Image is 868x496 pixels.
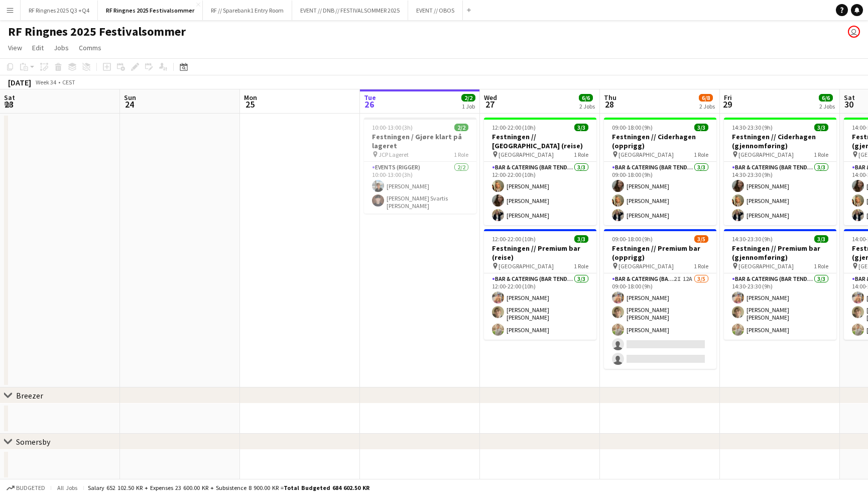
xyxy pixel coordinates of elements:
div: [DATE] [8,77,31,87]
span: [GEOGRAPHIC_DATA] [499,262,554,270]
a: Comms [75,41,105,54]
h3: Festningen / Gjøre klart på lageret [364,132,476,150]
h3: Festningen // [GEOGRAPHIC_DATA] (reise) [484,132,596,150]
span: 3/3 [814,124,828,131]
span: 09:00-18:00 (9h) [612,124,653,131]
app-card-role: Bar & Catering (Bar Tender)3/314:30-23:30 (9h)[PERSON_NAME][PERSON_NAME][PERSON_NAME] [724,162,836,225]
span: Week 34 [33,78,58,86]
a: Jobs [50,41,73,54]
a: Edit [28,41,48,54]
div: 1 Job [462,103,475,110]
button: Budgeted [5,482,47,493]
span: [GEOGRAPHIC_DATA] [618,262,674,270]
span: [GEOGRAPHIC_DATA] [738,262,794,270]
span: 6/6 [819,94,833,102]
span: 28 [602,98,616,110]
app-card-role: Bar & Catering (Bar Tender)2I12A3/509:00-18:00 (9h)[PERSON_NAME][PERSON_NAME] [PERSON_NAME][PERSO... [604,273,716,369]
span: 26 [362,98,376,110]
span: Comms [79,43,101,52]
span: Total Budgeted 684 602.50 KR [284,484,369,491]
span: 24 [122,98,136,110]
span: 3/3 [694,124,708,131]
span: 3/3 [574,124,588,131]
span: 12:00-22:00 (10h) [492,235,536,243]
span: 1 Role [574,151,588,158]
span: 14:30-23:30 (9h) [732,124,773,131]
div: Salary 652 102.50 KR + Expenses 23 600.00 KR + Subsistence 8 900.00 KR = [88,484,369,491]
h1: RF Ringnes 2025 Festivalsommer [8,24,186,39]
span: 30 [842,98,855,110]
span: 12:00-22:00 (10h) [492,124,536,131]
div: 2 Jobs [579,103,595,110]
span: 1 Role [574,262,588,270]
span: Jobs [54,43,69,52]
span: 1 Role [814,262,828,270]
app-card-role: Bar & Catering (Bar Tender)3/312:00-22:00 (10h)[PERSON_NAME][PERSON_NAME][PERSON_NAME] [484,162,596,225]
span: [GEOGRAPHIC_DATA] [499,151,554,158]
span: Wed [484,93,497,102]
span: 1 Role [694,262,708,270]
a: View [4,41,26,54]
button: EVENT // DNB // FESTIVALSOMMER 2025 [292,1,408,20]
span: 1 Role [694,151,708,158]
span: [GEOGRAPHIC_DATA] [738,151,794,158]
span: Tue [364,93,376,102]
span: 29 [722,98,732,110]
span: 14:30-23:30 (9h) [732,235,773,243]
span: 2/2 [461,94,475,102]
app-user-avatar: Mille Berger [848,26,860,38]
h3: Festningen // Premium bar (reise) [484,244,596,262]
app-job-card: 12:00-22:00 (10h)3/3Festningen // [GEOGRAPHIC_DATA] (reise) [GEOGRAPHIC_DATA]1 RoleBar & Catering... [484,118,596,225]
button: RF // Sparebank1 Entry Room [203,1,292,20]
span: Mon [244,93,257,102]
span: 23 [3,98,15,110]
span: 6/6 [579,94,593,102]
app-card-role: Bar & Catering (Bar Tender)3/312:00-22:00 (10h)[PERSON_NAME][PERSON_NAME] [PERSON_NAME][PERSON_NAME] [484,273,596,340]
div: Somersby [16,437,50,447]
span: 3/3 [814,235,828,243]
div: 2 Jobs [699,103,715,110]
div: Breezer [16,390,43,401]
button: EVENT // OBOS [408,1,463,20]
span: 25 [242,98,257,110]
div: CEST [62,78,75,86]
span: JCP Lageret [379,151,409,158]
span: 09:00-18:00 (9h) [612,235,653,243]
h3: Festningen // Ciderhagen (opprigg) [604,132,716,150]
span: 27 [482,98,497,110]
app-card-role: Bar & Catering (Bar Tender)3/314:30-23:30 (9h)[PERSON_NAME][PERSON_NAME] [PERSON_NAME][PERSON_NAME] [724,273,836,340]
span: View [8,43,22,52]
app-job-card: 14:30-23:30 (9h)3/3Festningen // Ciderhagen (gjennomføring) [GEOGRAPHIC_DATA]1 RoleBar & Catering... [724,118,836,225]
span: 1 Role [454,151,468,158]
app-job-card: 10:00-13:00 (3h)2/2Festningen / Gjøre klart på lageret JCP Lageret1 RoleEvents (Rigger)2/210:00-1... [364,118,476,214]
span: Fri [724,93,732,102]
div: 2 Jobs [819,103,835,110]
span: 10:00-13:00 (3h) [372,124,413,131]
span: Sat [4,93,15,102]
app-job-card: 12:00-22:00 (10h)3/3Festningen // Premium bar (reise) [GEOGRAPHIC_DATA]1 RoleBar & Catering (Bar ... [484,229,596,340]
app-job-card: 09:00-18:00 (9h)3/5Festningen // Premium bar (opprigg) [GEOGRAPHIC_DATA]1 RoleBar & Catering (Bar... [604,229,716,369]
span: All jobs [55,484,79,491]
span: Edit [32,43,44,52]
app-job-card: 14:30-23:30 (9h)3/3Festningen // Premium bar (gjennomføring) [GEOGRAPHIC_DATA]1 RoleBar & Caterin... [724,229,836,340]
h3: Festningen // Premium bar (gjennomføring) [724,244,836,262]
button: RF Ringnes 2025 Festivalsommer [98,1,203,20]
app-card-role: Events (Rigger)2/210:00-13:00 (3h)[PERSON_NAME][PERSON_NAME] Svartis [PERSON_NAME] [364,162,476,214]
span: Budgeted [16,484,45,491]
span: Sat [844,93,855,102]
span: 3/3 [574,235,588,243]
span: 2/2 [454,124,468,131]
app-job-card: 09:00-18:00 (9h)3/3Festningen // Ciderhagen (opprigg) [GEOGRAPHIC_DATA]1 RoleBar & Catering (Bar ... [604,118,716,225]
span: Sun [124,93,136,102]
span: 3/5 [694,235,708,243]
button: RF Ringnes 2025 Q3 +Q4 [21,1,98,20]
app-card-role: Bar & Catering (Bar Tender)3/309:00-18:00 (9h)[PERSON_NAME][PERSON_NAME][PERSON_NAME] [604,162,716,225]
span: 6/8 [699,94,713,102]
